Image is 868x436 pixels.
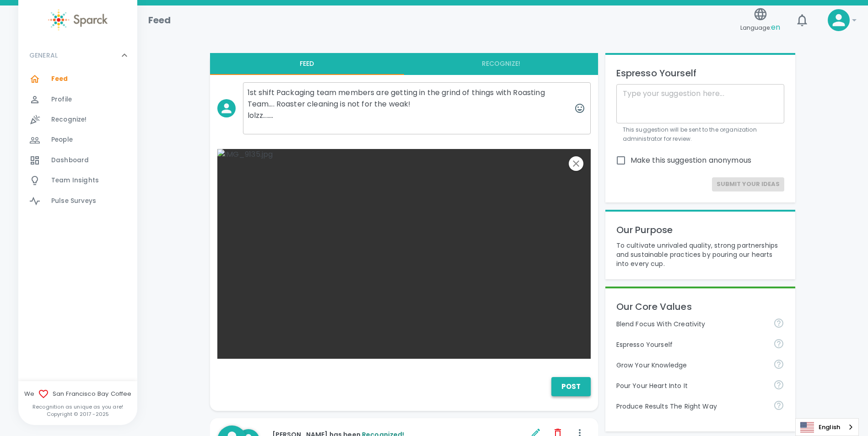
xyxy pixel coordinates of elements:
button: Feed [210,53,404,75]
p: Recognition as unique as you are! [18,403,137,410]
p: Espresso Yourself [616,340,766,349]
span: We San Francisco Bay Coffee [18,388,137,399]
button: Recognize! [404,53,598,75]
svg: Achieve goals today and innovate for tomorrow [773,318,784,329]
svg: Find success working together and doing the right thing [773,400,784,411]
p: Espresso Yourself [616,66,785,80]
p: To cultivate unrivaled quality, strong partnerships and sustainable practices by pouring our hear... [616,241,785,268]
span: Pulse Surveys [51,197,96,206]
span: Language: [740,21,780,34]
button: Language:en [737,4,784,37]
div: interaction tabs [210,53,598,75]
span: Team Insights [51,176,99,185]
svg: Follow your curiosity and learn together [773,359,784,370]
a: English [796,419,858,436]
aside: Language selected: English [795,418,859,436]
p: Grow Your Knowledge [616,361,766,370]
a: Recognize! [18,110,137,130]
a: Feed [18,69,137,89]
img: Sparck logo [48,9,108,31]
svg: Come to work to make a difference in your own way [773,379,784,390]
a: Team Insights [18,170,137,191]
a: Profile [18,90,137,110]
div: Language [795,418,859,436]
span: Feed [51,74,68,84]
span: People [51,135,73,144]
div: GENERAL [18,42,137,69]
p: Our Purpose [616,223,785,237]
p: Our Core Values [616,299,785,314]
p: Pour Your Heart Into It [616,381,766,390]
p: This suggestion will be sent to the organization administrator for review. [623,125,778,144]
img: IMG_9135.jpg [217,149,591,359]
p: Produce Results The Right Way [616,402,766,411]
p: Copyright © 2017 - 2025 [18,410,137,418]
h1: Feed [148,13,171,27]
button: Post [551,377,591,396]
span: Recognize! [51,115,87,124]
a: Sparck logo [18,9,137,31]
span: en [771,22,780,32]
svg: Share your voice and your ideas [773,338,784,349]
span: Dashboard [51,156,89,165]
p: Blend Focus With Creativity [616,319,766,329]
span: Make this suggestion anonymous [631,155,752,166]
textarea: 1st shift Packaging team members are getting in the grind of things with Roasting Team.... Roaste... [243,82,591,134]
a: Pulse Surveys [18,191,137,211]
span: Profile [51,95,72,104]
a: Dashboard [18,150,137,170]
p: GENERAL [29,51,58,60]
div: GENERAL [18,69,137,215]
a: People [18,130,137,150]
